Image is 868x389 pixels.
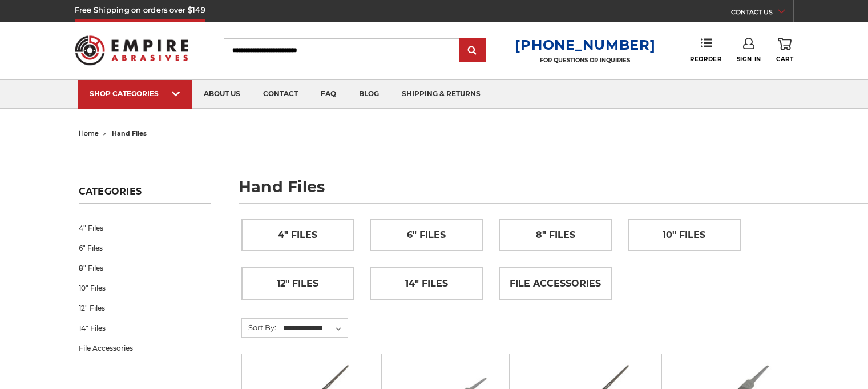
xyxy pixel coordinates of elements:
[79,186,211,204] h5: Categories
[79,338,211,358] a: File Accessories
[75,28,189,73] img: Empire Abrasives
[515,57,655,64] p: FOR QUESTIONS OR INQUIRIES
[510,274,601,293] span: File Accessories
[405,274,448,293] span: 14" Files
[499,268,611,299] a: File Accessories
[515,37,655,53] a: [PHONE_NUMBER]
[79,318,211,338] a: 14" Files
[499,219,611,251] a: 8" Files
[348,80,390,109] a: blog
[690,38,721,62] a: Reorder
[390,80,492,109] a: shipping & returns
[79,298,211,318] a: 12" Files
[461,39,484,62] input: Submit
[79,258,211,278] a: 8" Files
[281,320,348,337] select: Sort By:
[242,268,354,299] a: 12" Files
[79,238,211,258] a: 6" Files
[370,268,482,299] a: 14" Files
[252,80,309,109] a: contact
[242,219,354,251] a: 4" Files
[79,218,211,238] a: 4" Files
[277,274,318,293] span: 12" Files
[192,80,252,109] a: about us
[407,225,446,245] span: 6" Files
[776,55,793,63] span: Cart
[112,129,147,137] span: hand files
[79,129,99,137] a: home
[79,278,211,298] a: 10" Files
[536,225,575,245] span: 8" Files
[776,38,793,63] a: Cart
[628,219,740,251] a: 10" Files
[90,89,181,98] div: SHOP CATEGORIES
[731,6,793,22] a: CONTACT US
[278,225,317,245] span: 4" Files
[737,55,761,63] span: Sign In
[242,319,276,336] label: Sort By:
[690,55,721,63] span: Reorder
[370,219,482,251] a: 6" Files
[663,225,705,245] span: 10" Files
[309,80,348,109] a: faq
